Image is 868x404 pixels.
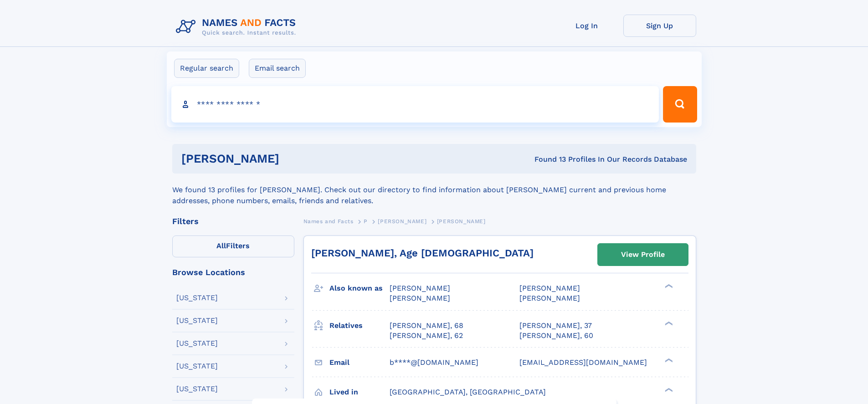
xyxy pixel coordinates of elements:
img: Logo Names and Facts [172,15,303,39]
span: [PERSON_NAME] [519,284,580,292]
span: [PERSON_NAME] [390,284,450,292]
a: P [364,215,368,227]
h3: Email [329,355,390,370]
a: Names and Facts [303,215,354,227]
h3: Lived in [329,384,390,400]
div: ❯ [663,357,673,363]
span: [EMAIL_ADDRESS][DOMAIN_NAME] [519,358,647,367]
a: [PERSON_NAME], Age [DEMOGRAPHIC_DATA] [311,247,534,259]
a: [PERSON_NAME], 62 [390,331,463,341]
div: [US_STATE] [176,294,218,302]
div: [US_STATE] [176,385,218,393]
div: ❯ [663,283,673,289]
label: Filters [172,235,294,257]
span: [PERSON_NAME] [437,218,486,225]
div: [US_STATE] [176,340,218,347]
span: [PERSON_NAME] [378,218,426,225]
div: Browse Locations [172,268,294,276]
div: ❯ [663,320,673,326]
a: [PERSON_NAME], 68 [390,321,463,331]
input: search input [171,86,659,123]
div: [US_STATE] [176,363,218,370]
a: [PERSON_NAME] [378,215,426,227]
a: [PERSON_NAME], 37 [519,321,592,331]
label: Email search [249,59,306,78]
a: View Profile [598,244,688,266]
div: [US_STATE] [176,317,218,324]
div: We found 13 profiles for [PERSON_NAME]. Check out our directory to find information about [PERSON... [172,174,696,206]
span: All [216,241,226,250]
div: View Profile [621,244,665,265]
a: Sign Up [623,15,696,37]
div: Filters [172,217,294,225]
span: [GEOGRAPHIC_DATA], [GEOGRAPHIC_DATA] [390,388,546,396]
a: [PERSON_NAME], 60 [519,331,593,341]
div: Found 13 Profiles In Our Records Database [407,154,687,164]
h3: Also known as [329,281,390,296]
div: ❯ [663,387,673,393]
span: [PERSON_NAME] [519,294,580,302]
a: Log In [550,15,623,37]
span: P [364,218,368,225]
h1: [PERSON_NAME] [181,153,407,164]
label: Regular search [174,59,239,78]
button: Search Button [663,86,697,123]
span: [PERSON_NAME] [390,294,450,302]
h3: Relatives [329,318,390,333]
